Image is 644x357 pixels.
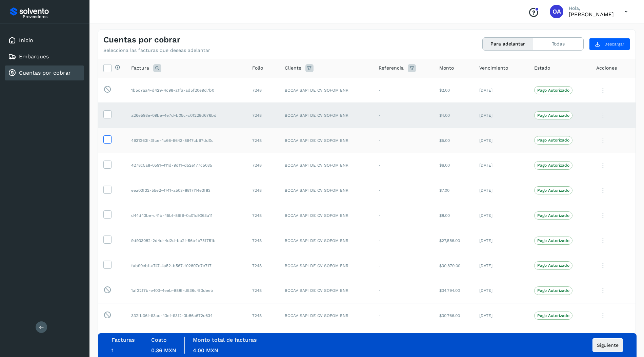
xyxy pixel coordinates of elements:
[373,253,434,278] td: -
[537,238,569,243] p: Pago Autorizado
[434,153,474,178] td: $6.00
[596,64,617,72] span: Acciones
[434,228,474,253] td: $27,586.00
[126,103,247,128] td: a26e593e-09be-4e7d-b05c-c01228d676bd
[533,38,583,50] button: Todas
[126,78,247,103] td: 1b5c7aa4-d429-4c98-a1fa-ad5f20e9d7b0
[279,178,373,203] td: BOCAV SAPI DE CV SOFOM ENR
[373,153,434,178] td: -
[193,337,257,343] label: Monto total de facturas
[439,64,454,72] span: Monto
[126,128,247,153] td: 4931263f-3fce-4c66-9643-8947cb97dd0c
[373,103,434,128] td: -
[23,14,81,19] p: Proveedores
[479,64,508,72] span: Vencimiento
[537,138,569,143] p: Pago Autorizado
[434,178,474,203] td: $7.00
[279,203,373,228] td: BOCAV SAPI DE CV SOFOM ENR
[534,64,550,72] span: Estado
[126,228,247,253] td: 9d933082-2d4d-4d2d-bc2f-56b4b75f751b
[589,38,630,50] button: Descargar
[247,178,279,203] td: 7248
[474,203,529,228] td: [DATE]
[5,49,84,64] div: Embarques
[252,64,263,72] span: Folio
[126,203,247,228] td: d44d43be-c41b-45bf-86f9-0a01c9063a11
[5,65,84,80] div: Cuentas por cobrar
[434,78,474,103] td: $2.00
[373,278,434,303] td: -
[373,178,434,203] td: -
[151,337,167,343] label: Costo
[373,128,434,153] td: -
[434,278,474,303] td: $34,794.00
[247,228,279,253] td: 7248
[537,163,569,168] p: Pago Autorizado
[373,203,434,228] td: -
[131,64,149,72] span: Factura
[373,228,434,253] td: -
[5,33,84,48] div: Inicio
[247,103,279,128] td: 7248
[279,103,373,128] td: BOCAV SAPI DE CV SOFOM ENR
[193,347,218,354] span: 4.00 MXN
[474,253,529,278] td: [DATE]
[279,253,373,278] td: BOCAV SAPI DE CV SOFOM ENR
[126,278,247,303] td: 1af22f7b-e403-4eeb-888f-d536c4f3deeb
[247,253,279,278] td: 7248
[247,278,279,303] td: 7248
[247,203,279,228] td: 7248
[247,153,279,178] td: 7248
[373,78,434,103] td: -
[151,347,176,354] span: 0.36 MXN
[474,128,529,153] td: [DATE]
[247,78,279,103] td: 7248
[434,103,474,128] td: $4.00
[112,347,114,354] span: 1
[537,213,569,218] p: Pago Autorizado
[434,303,474,328] td: $30,766.00
[434,203,474,228] td: $8.00
[279,278,373,303] td: BOCAV SAPI DE CV SOFOM ENR
[434,128,474,153] td: $5.00
[247,303,279,328] td: 7248
[474,278,529,303] td: [DATE]
[537,313,569,318] p: Pago Autorizado
[19,70,71,76] a: Cuentas por cobrar
[474,303,529,328] td: [DATE]
[474,178,529,203] td: [DATE]
[279,228,373,253] td: BOCAV SAPI DE CV SOFOM ENR
[103,48,210,53] p: Selecciona las facturas que deseas adelantar
[483,38,533,50] button: Para adelantar
[279,153,373,178] td: BOCAV SAPI DE CV SOFOM ENR
[126,303,247,328] td: 332fb06f-93ac-43ef-93f2-3b86a672c634
[379,64,404,72] span: Referencia
[474,103,529,128] td: [DATE]
[126,178,247,203] td: eea03f32-55e2-4741-a503-8817f14e3f83
[597,343,619,347] span: Siguiente
[103,35,180,45] h4: Cuentas por cobrar
[434,253,474,278] td: $30,879.00
[474,78,529,103] td: [DATE]
[537,288,569,293] p: Pago Autorizado
[19,37,33,43] a: Inicio
[126,153,247,178] td: 4278c5a8-0591-411d-9d11-d52e177c5035
[569,5,614,11] p: Hola,
[474,228,529,253] td: [DATE]
[537,88,569,93] p: Pago Autorizado
[112,337,135,343] label: Facturas
[247,128,279,153] td: 7248
[537,263,569,268] p: Pago Autorizado
[474,153,529,178] td: [DATE]
[279,78,373,103] td: BOCAV SAPI DE CV SOFOM ENR
[537,188,569,193] p: Pago Autorizado
[373,303,434,328] td: -
[285,64,301,72] span: Cliente
[592,338,623,352] button: Siguiente
[19,53,49,60] a: Embarques
[126,253,247,278] td: fab90ebf-a747-4a52-b567-f02897e7e717
[604,41,624,47] span: Descargar
[279,303,373,328] td: BOCAV SAPI DE CV SOFOM ENR
[569,11,614,18] p: OSCAR ARZATE LEIJA
[279,128,373,153] td: BOCAV SAPI DE CV SOFOM ENR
